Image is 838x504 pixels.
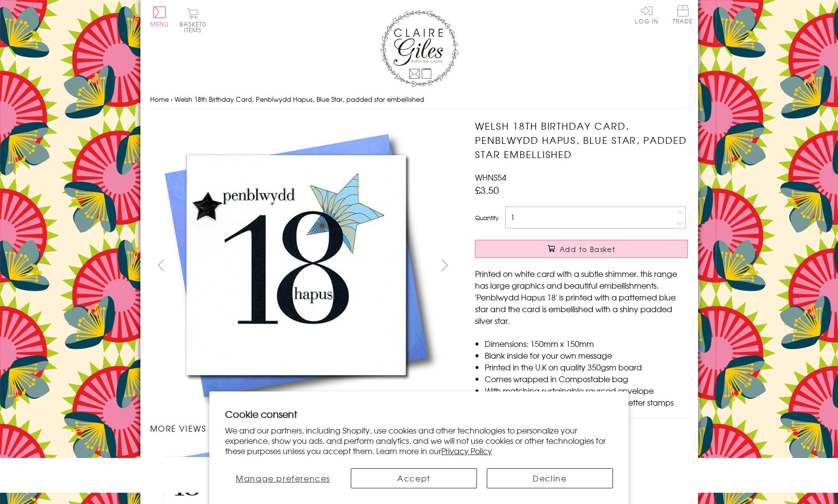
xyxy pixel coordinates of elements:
[475,119,688,161] h1: Welsh 18th Birthday Card, Penblwydd Hapus, Blue Star, padded star embellished
[180,8,206,33] button: Basket0 items
[560,244,615,254] span: Add to Basket
[225,468,341,488] button: Manage preferences
[225,425,613,456] p: We and our partners, including Shopify, use cookies and other technologies to personalize your ex...
[635,5,658,24] a: Log In
[150,94,169,104] a: Home
[225,407,613,421] h2: Cookie consent
[433,254,455,276] button: next
[475,213,498,222] label: Quantity
[485,373,688,385] li: Comes wrapped in Compostable bag
[175,94,424,104] span: Welsh 18th Birthday Card, Penblwydd Hapus, Blue Star, padded star embellished
[150,422,456,434] h3: More views
[485,385,688,396] li: With matching sustainable sourced envelope
[673,5,693,26] a: Trade
[673,5,693,24] span: Trade
[487,468,613,488] button: Decline
[485,349,688,361] li: Blank inside for your own message
[380,10,458,87] img: Claire Giles Greetings Cards
[150,254,172,276] button: prev
[150,90,688,110] nav: breadcrumbs
[150,20,169,28] span: Menu
[150,6,169,27] button: Menu
[485,361,688,373] li: Printed in the U.K on quality 350gsm board
[236,472,330,484] span: Manage preferences
[475,183,499,197] span: £3.50
[150,119,444,412] img: Welsh 18th Birthday Card, Penblwydd Hapus, Blue Star, padded star embellished
[184,20,206,34] span: 0 items
[485,338,688,349] li: Dimensions: 150mm x 150mm
[171,94,173,104] span: ›
[475,171,506,183] span: WHNS54
[475,268,688,326] p: Printed on white card with a subtle shimmer, this range has large graphics and beautiful embellis...
[351,468,477,488] button: Accept
[441,445,492,457] a: Privacy Policy
[475,240,688,258] button: Add to Basket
